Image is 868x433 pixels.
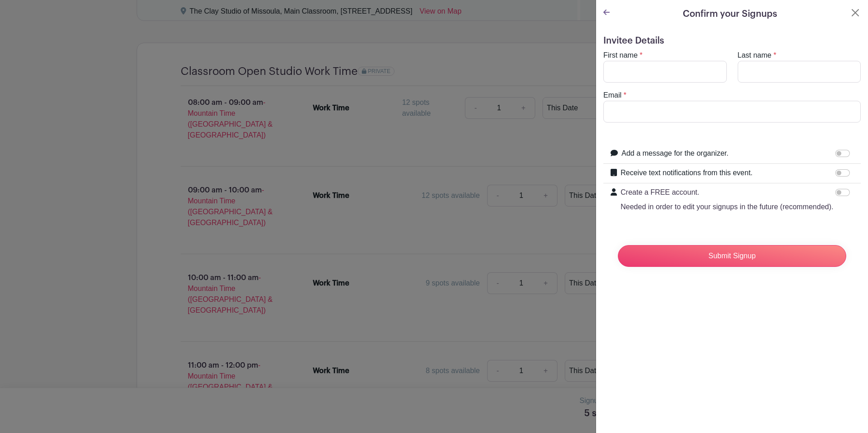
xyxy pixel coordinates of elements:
input: Submit Signup [618,245,846,267]
button: Close [850,7,861,18]
label: Add a message for the organizer. [621,148,729,159]
p: Needed in order to edit your signups in the future (recommended). [621,202,833,212]
h5: Invitee Details [603,35,861,46]
label: Last name [738,50,772,61]
label: Email [603,90,621,101]
label: First name [603,50,638,61]
label: Receive text notifications from this event. [621,167,753,178]
p: Create a FREE account. [621,187,833,198]
h5: Confirm your Signups [683,7,777,21]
